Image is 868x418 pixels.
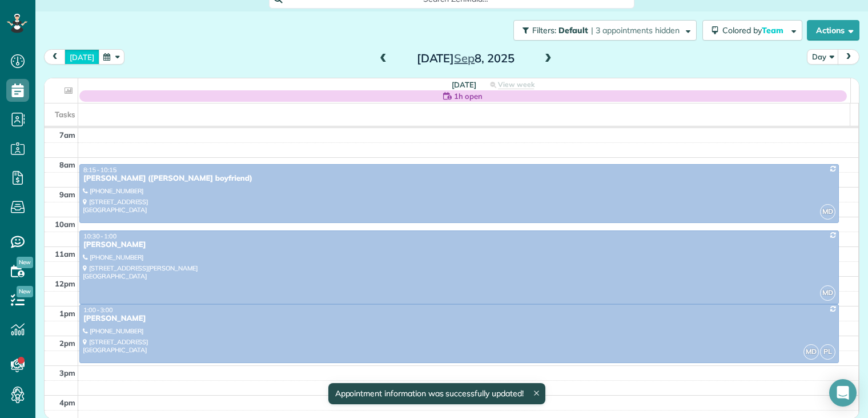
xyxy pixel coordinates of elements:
[820,285,835,301] span: MD
[83,232,116,240] span: 10:30 - 1:00
[820,344,835,360] span: PL
[59,130,75,140] span: 7am
[762,25,785,35] span: Team
[17,286,33,297] span: New
[83,166,116,174] span: 8:15 - 10:15
[820,204,835,220] span: MD
[83,240,835,250] div: [PERSON_NAME]
[55,249,75,258] span: 11am
[83,314,835,324] div: [PERSON_NAME]
[59,339,75,348] span: 2pm
[803,344,819,360] span: MD
[591,25,680,35] span: | 3 appointments hidden
[513,20,697,41] button: Filters: Default | 3 appointments hidden
[838,49,859,65] button: next
[17,257,33,268] span: New
[722,25,787,35] span: Colored by
[55,110,75,119] span: Tasks
[65,49,99,65] button: [DATE]
[59,160,75,169] span: 8am
[83,306,113,314] span: 1:00 - 3:00
[807,20,859,41] button: Actions
[55,279,75,288] span: 12pm
[498,80,535,89] span: View week
[59,190,75,199] span: 9am
[829,379,857,407] div: Open Intercom Messenger
[558,25,589,35] span: Default
[532,25,556,35] span: Filters:
[55,220,75,229] span: 10am
[59,368,75,377] span: 3pm
[454,90,483,102] span: 1h open
[508,20,697,41] a: Filters: Default | 3 appointments hidden
[83,174,835,184] div: [PERSON_NAME] ([PERSON_NAME] boyfriend)
[59,398,75,407] span: 4pm
[44,49,66,65] button: prev
[454,51,475,65] span: Sep
[328,383,545,404] div: Appointment information was successfully updated!
[59,309,75,318] span: 1pm
[702,20,802,41] button: Colored byTeam
[394,52,537,65] h2: [DATE] 8, 2025
[452,80,476,89] span: [DATE]
[807,49,839,65] button: Day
